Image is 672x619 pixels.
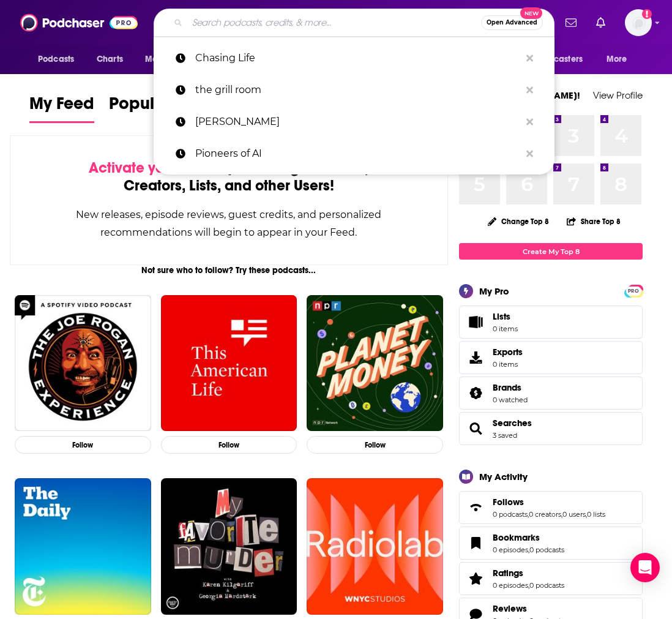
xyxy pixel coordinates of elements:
span: Searches [459,412,643,445]
a: Show notifications dropdown [561,12,581,33]
a: 0 episodes [493,581,528,590]
a: 0 podcasts [493,510,528,519]
img: User Profile [625,9,652,36]
button: open menu [598,48,643,71]
a: Bookmarks [463,535,488,552]
button: Follow [161,436,297,454]
span: Podcasts [38,51,74,68]
a: Brands [463,385,488,402]
span: Logged in as sashagoldin [625,9,652,36]
img: Podchaser - Follow, Share and Rate Podcasts [20,11,138,34]
span: Follows [459,491,643,524]
a: 0 podcasts [529,546,564,554]
a: Create My Top 8 [459,243,643,260]
a: [PERSON_NAME] [154,106,554,138]
span: Reviews [493,603,527,614]
span: Activate your Feed [89,159,214,177]
input: Search podcasts, credits, & more... [187,13,481,32]
span: More [607,51,627,68]
span: PRO [626,287,641,296]
img: The Joe Rogan Experience [15,295,151,432]
p: mel robbins [195,106,520,138]
span: Brands [493,382,521,393]
span: , [586,510,587,519]
button: Follow [307,436,443,454]
span: 0 items [493,325,518,333]
div: Not sure who to follow? Try these podcasts... [10,265,448,276]
div: by following Podcasts, Creators, Lists, and other Users! [72,159,386,195]
a: Ratings [493,568,564,579]
a: Exports [459,341,643,374]
img: The Daily [15,478,151,615]
span: Lists [493,311,510,322]
div: My Activity [479,471,528,482]
a: PRO [626,286,641,295]
a: 0 users [562,510,586,519]
span: Monitoring [145,51,189,68]
button: Change Top 8 [480,214,556,229]
a: Reviews [493,603,564,614]
img: My Favorite Murder with Karen Kilgariff and Georgia Hardstark [161,478,297,615]
span: Bookmarks [459,527,643,560]
svg: Add a profile image [642,9,652,19]
span: Open Advanced [487,20,537,26]
a: Popular Feed [109,93,213,123]
a: Lists [459,306,643,339]
a: Chasing Life [154,42,554,74]
a: Charts [89,48,130,71]
button: open menu [29,48,90,71]
button: Open AdvancedNew [481,15,543,30]
span: New [520,7,542,19]
span: Brands [459,377,643,410]
a: 3 saved [493,431,517,440]
a: 0 podcasts [529,581,564,590]
span: , [528,510,529,519]
div: Search podcasts, credits, & more... [154,9,554,37]
div: New releases, episode reviews, guest credits, and personalized recommendations will begin to appe... [72,206,386,241]
a: Follows [493,497,605,508]
p: Pioneers of AI [195,138,520,170]
a: Bookmarks [493,532,564,543]
span: Popular Feed [109,93,213,121]
img: Planet Money [307,295,443,432]
span: Ratings [459,562,643,595]
div: My Pro [479,285,509,297]
a: Searches [463,420,488,437]
span: Lists [493,311,518,322]
a: Ratings [463,570,488,587]
span: Exports [493,347,523,358]
a: the grill room [154,74,554,106]
a: View Profile [593,89,643,101]
p: the grill room [195,74,520,106]
span: 0 items [493,360,523,369]
span: My Feed [29,93,94,121]
div: Open Intercom Messenger [630,553,660,582]
span: Charts [97,51,123,68]
a: 0 episodes [493,546,528,554]
span: Bookmarks [493,532,540,543]
img: This American Life [161,295,297,432]
span: , [528,546,529,554]
button: Share Top 8 [566,209,621,233]
button: Follow [15,436,151,454]
span: Lists [463,313,488,331]
a: Brands [493,382,528,393]
a: Searches [493,418,532,429]
span: Exports [463,349,488,366]
a: 0 creators [529,510,561,519]
img: Radiolab [307,478,443,615]
button: Show profile menu [625,9,652,36]
button: open menu [136,48,204,71]
a: 0 watched [493,396,528,404]
a: My Feed [29,93,94,123]
span: Ratings [493,568,523,579]
span: Follows [493,497,524,508]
